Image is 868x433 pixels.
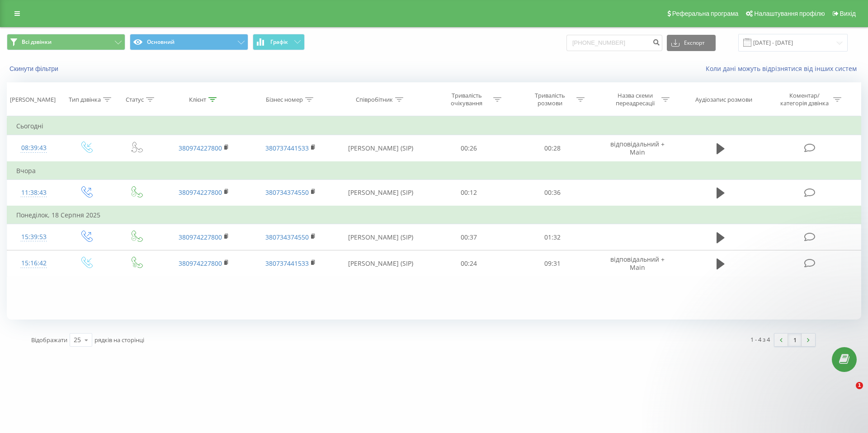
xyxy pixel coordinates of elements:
div: Клієнт [189,96,206,104]
div: Бізнес номер [266,96,303,104]
div: Тривалість очікування [443,92,491,107]
button: Графік [253,34,305,50]
td: [PERSON_NAME] (SIP) [334,135,427,162]
iframe: Intercom live chat [837,382,859,404]
td: 09:31 [510,250,594,277]
a: 380974227800 [179,233,222,241]
div: 15:16:42 [16,254,52,272]
div: [PERSON_NAME] [10,96,56,104]
div: Аудіозапис розмови [695,96,752,104]
a: 380734374550 [265,188,309,197]
td: 01:32 [510,224,594,250]
div: 15:39:53 [16,228,52,246]
div: Коментар/категорія дзвінка [778,92,831,107]
td: [PERSON_NAME] (SIP) [334,224,427,250]
input: Пошук за номером [566,35,662,51]
td: 00:28 [510,135,594,162]
a: 380737441533 [265,259,309,268]
span: рядків на сторінці [94,336,144,344]
a: Коли дані можуть відрізнятися вiд інших систем [706,64,861,73]
div: Тривалість розмови [526,92,574,107]
span: Налаштування профілю [754,10,825,17]
div: 25 [74,335,81,344]
td: відповідальний + Main [594,135,681,162]
div: Тип дзвінка [69,96,101,104]
div: Статус [126,96,144,104]
button: Скинути фільтри [7,65,63,73]
td: 00:24 [427,250,510,277]
td: Сьогодні [7,117,861,135]
span: Реферальна програма [672,10,739,17]
a: 380974227800 [179,259,222,268]
span: Відображати [31,336,67,344]
a: 380974227800 [179,188,222,197]
a: 380974227800 [179,144,222,152]
span: Графік [270,39,288,45]
a: 380737441533 [265,144,309,152]
button: Основний [130,34,248,50]
td: відповідальний + Main [594,250,681,277]
td: 00:26 [427,135,510,162]
td: [PERSON_NAME] (SIP) [334,250,427,277]
span: Вихід [840,10,856,17]
div: 11:38:43 [16,184,52,202]
td: Понеділок, 18 Серпня 2025 [7,206,861,224]
button: Всі дзвінки [7,34,125,50]
div: 08:39:43 [16,139,52,157]
div: Назва схеми переадресації [611,92,659,107]
td: [PERSON_NAME] (SIP) [334,179,427,206]
td: Вчора [7,162,861,180]
td: 00:36 [510,179,594,206]
td: 00:12 [427,179,510,206]
button: Експорт [667,35,716,51]
span: Всі дзвінки [22,38,52,46]
td: 00:37 [427,224,510,250]
span: 1 [856,382,863,389]
a: 380734374550 [265,233,309,241]
div: Співробітник [356,96,393,104]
